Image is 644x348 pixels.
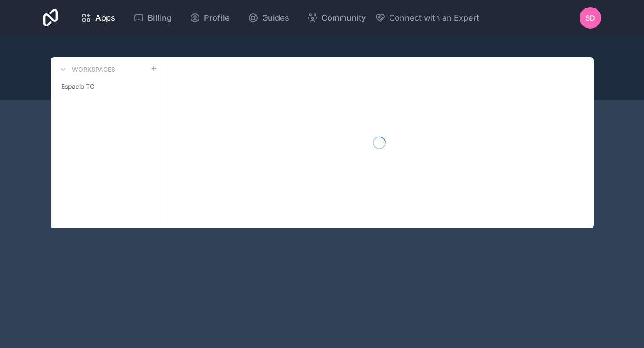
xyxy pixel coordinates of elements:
span: Connect with an Expert [389,12,479,24]
a: Apps [74,8,123,28]
span: Profile [204,12,230,24]
a: Workspaces [58,64,115,75]
h3: Workspaces [72,65,115,74]
a: Espacio TC [58,79,157,95]
a: Guides [241,8,297,28]
span: Espacio TC [61,82,94,91]
span: Billing [148,12,172,24]
span: SD [585,12,595,23]
a: Billing [126,8,179,28]
a: Community [300,8,373,28]
span: Community [322,12,366,24]
span: Guides [262,12,289,24]
span: Apps [95,12,115,24]
button: Connect with an Expert [375,12,479,24]
a: Profile [182,8,237,28]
